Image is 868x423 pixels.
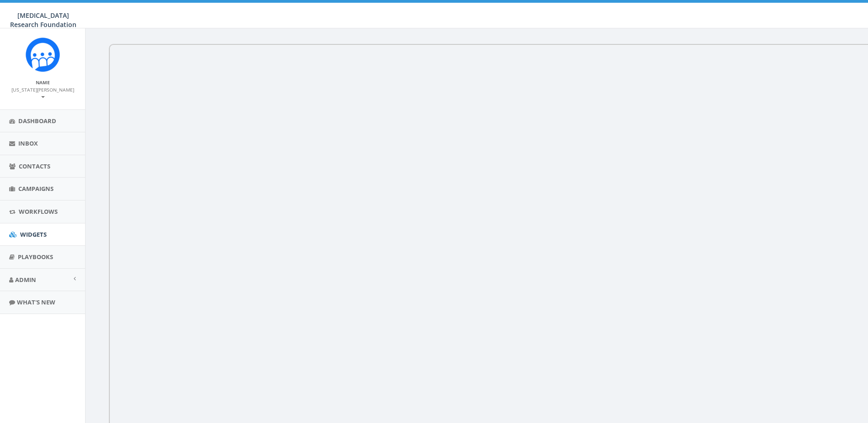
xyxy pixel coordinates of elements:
[20,230,47,239] span: Widgets
[19,162,50,170] span: Contacts
[18,253,53,261] span: Playbooks
[18,139,38,147] span: Inbox
[26,38,60,72] img: Rally_Corp_Icon.png
[36,79,50,86] small: Name
[11,85,74,101] a: [US_STATE][PERSON_NAME]
[10,11,76,29] span: [MEDICAL_DATA] Research Foundation
[18,117,56,125] span: Dashboard
[17,298,55,306] span: What's New
[19,207,58,216] span: Workflows
[18,184,54,193] span: Campaigns
[11,87,74,100] small: [US_STATE][PERSON_NAME]
[15,276,36,284] span: Admin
